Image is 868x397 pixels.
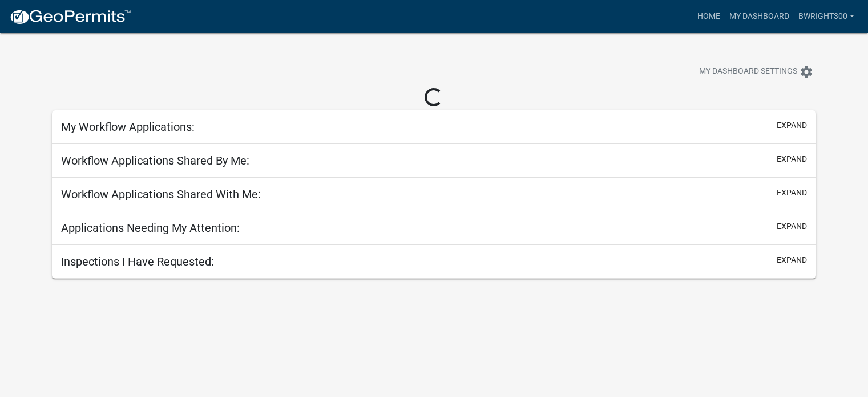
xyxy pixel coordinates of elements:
[777,187,807,199] button: expand
[800,65,813,79] i: settings
[61,154,249,167] h5: Workflow Applications Shared By Me:
[794,6,859,27] a: bwright300
[699,65,797,79] span: My Dashboard Settings
[61,221,240,235] h5: Applications Needing My Attention:
[777,220,807,232] button: expand
[693,6,725,27] a: Home
[690,61,822,83] button: My Dashboard Settingssettings
[61,120,195,134] h5: My Workflow Applications:
[777,119,807,131] button: expand
[61,255,214,268] h5: Inspections I Have Requested:
[725,6,794,27] a: My Dashboard
[61,187,261,201] h5: Workflow Applications Shared With Me:
[777,153,807,165] button: expand
[777,254,807,266] button: expand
